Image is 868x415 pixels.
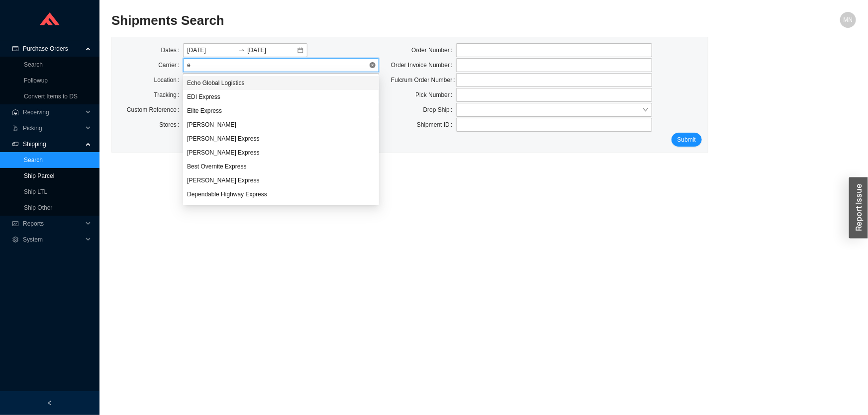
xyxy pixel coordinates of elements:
[24,93,78,100] a: Convert Items to DS
[183,90,379,104] div: EDI Express
[24,204,52,211] a: Ship Other
[159,118,183,132] label: Stores
[127,103,183,117] label: Custom Reference
[415,88,456,102] label: Pick Number
[23,232,83,248] span: System
[23,104,83,120] span: Receiving
[183,187,379,201] div: Dependable Highway Express
[187,134,375,143] div: [PERSON_NAME] Express
[391,58,456,72] label: Order Invoice Number
[47,400,53,406] span: left
[183,104,379,118] div: Elite Express
[423,103,457,117] label: Drop Ship
[154,73,184,87] label: Location
[111,12,670,29] h2: Shipments Search
[391,73,456,87] label: Fulcrum Order Number
[417,118,456,132] label: Shipment ID
[183,146,379,160] div: Benton Express
[187,148,375,157] div: [PERSON_NAME] Express
[183,118,379,132] div: Estes
[12,237,19,243] span: setting
[12,221,19,227] span: fund
[24,188,47,195] a: Ship LTL
[183,201,379,215] div: DICOM EAST
[183,132,379,146] div: Averitt Express
[23,216,83,232] span: Reports
[187,92,375,101] div: EDI Express
[24,77,48,84] a: Followup
[187,120,375,129] div: [PERSON_NAME]
[187,190,375,199] div: Dependable Highway Express
[187,45,236,55] input: From
[411,43,456,57] label: Order Number
[187,162,375,171] div: Best Overnite Express
[154,88,183,102] label: Tracking
[844,12,853,28] span: MN
[187,176,375,185] div: [PERSON_NAME] Express
[24,61,43,68] a: Search
[672,133,702,147] button: Submit
[158,58,183,72] label: Carrier
[183,173,379,187] div: Campbell’s Express
[677,135,696,145] span: Submit
[24,157,43,164] a: Search
[187,106,375,115] div: Elite Express
[238,47,245,54] span: swap-right
[370,62,376,68] span: close-circle
[24,172,54,179] a: Ship Parcel
[183,76,379,90] div: Echo Global Logistics
[23,120,83,136] span: Picking
[161,43,184,57] label: Dates
[23,136,83,152] span: Shipping
[187,79,375,87] div: Echo Global Logistics
[12,46,19,52] span: credit-card
[183,160,379,173] div: Best Overnite Express
[23,41,83,57] span: Purchase Orders
[247,45,296,55] input: To
[238,47,245,54] span: to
